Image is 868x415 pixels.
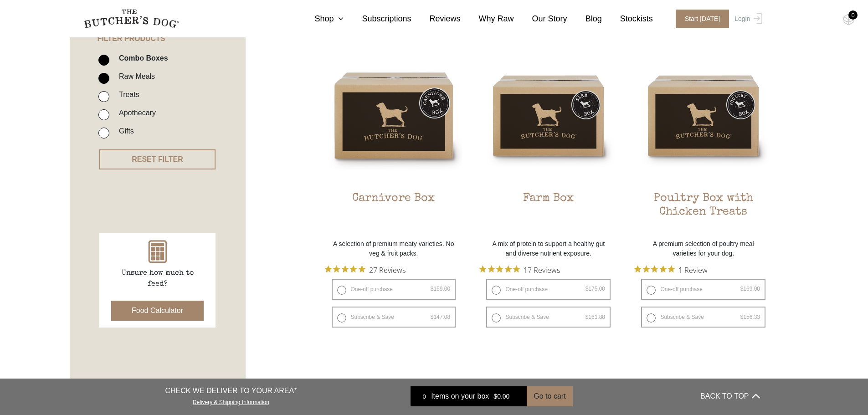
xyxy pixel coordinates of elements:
[641,307,765,328] label: Subscribe & Save
[325,46,463,235] a: Carnivore BoxCarnivore Box
[678,263,708,277] span: 1 Review
[325,263,406,277] button: Rated 4.9 out of 5 stars from 27 reviews. Jump to reviews.
[634,46,772,184] img: Poultry Box with Chicken Treats
[325,239,463,258] p: A selection of premium meaty varieties. No veg & fruit packs.
[369,263,406,277] span: 27 Reviews
[114,70,155,82] label: Raw Meals
[586,286,589,292] span: $
[165,385,297,396] p: CHECK WE DELIVER TO YOUR AREA*
[634,239,772,258] p: A premium selection of poultry meal varieties for your dog.
[486,307,611,328] label: Subscribe & Save
[843,14,854,26] img: TBD_Cart-Empty.png
[114,88,139,101] label: Treats
[514,13,567,25] a: Our Story
[111,301,204,321] button: Food Calculator
[114,52,168,64] label: Combo Boxes
[325,46,463,184] img: Carnivore Box
[325,192,463,235] h2: Carnivore Box
[332,279,456,300] label: One-off purchase
[740,314,744,320] span: $
[193,397,269,405] a: Delivery & Shipping Information
[411,386,527,406] a: 0 Items on your box $0.00
[114,107,156,119] label: Apothecary
[586,286,605,292] bdi: 175.00
[586,314,589,320] span: $
[344,13,411,25] a: Subscriptions
[740,314,760,320] bdi: 156.33
[740,286,744,292] span: $
[634,192,772,235] h2: Poultry Box with Chicken Treats
[431,314,450,320] bdi: 147.08
[641,279,765,300] label: One-off purchase
[567,13,602,25] a: Blog
[586,314,605,320] bdi: 161.88
[99,149,216,169] button: RESET FILTER
[479,46,617,235] a: Farm BoxFarm Box
[848,10,858,20] div: 0
[479,46,617,184] img: Farm Box
[602,13,653,25] a: Stockists
[431,286,434,292] span: $
[479,239,617,258] p: A mix of protein to support a healthy gut and diverse nutrient exposure.
[493,393,509,400] bdi: 0.00
[431,391,489,402] span: Items on your box
[461,13,514,25] a: Why Raw
[634,46,772,235] a: Poultry Box with Chicken TreatsPoultry Box with Chicken Treats
[431,286,450,292] bdi: 159.00
[114,125,134,137] label: Gifts
[296,13,344,25] a: Shop
[431,314,434,320] span: $
[700,385,760,407] button: BACK TO TOP
[493,393,497,400] span: $
[479,192,617,235] h2: Farm Box
[667,10,733,28] a: Start [DATE]
[740,286,760,292] bdi: 169.00
[527,386,572,406] button: Go to cart
[112,268,203,290] p: Unsure how much to feed?
[479,263,560,277] button: Rated 4.9 out of 5 stars from 17 reviews. Jump to reviews.
[634,263,708,277] button: Rated 5 out of 5 stars from 1 reviews. Jump to reviews.
[332,307,456,328] label: Subscribe & Save
[417,392,431,401] div: 0
[411,13,461,25] a: Reviews
[524,263,560,277] span: 17 Reviews
[676,10,729,28] span: Start [DATE]
[486,279,611,300] label: One-off purchase
[732,10,762,28] a: Login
